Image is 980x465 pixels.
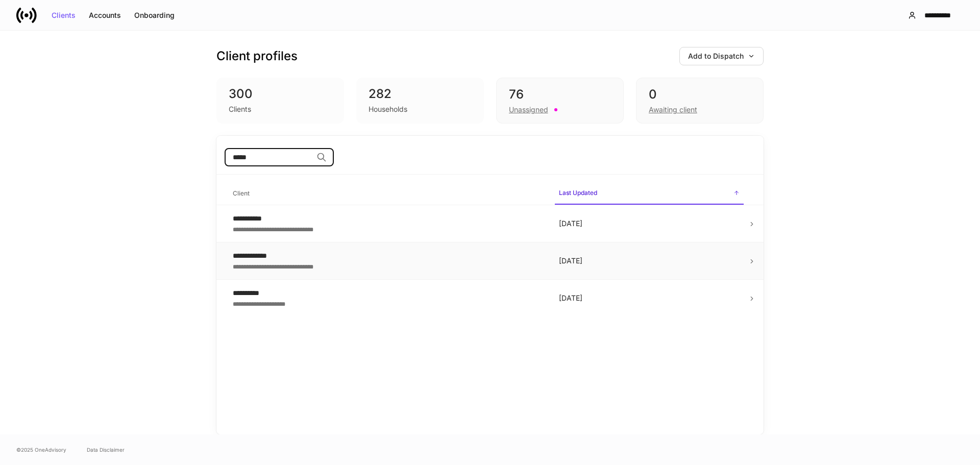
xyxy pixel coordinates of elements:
[128,7,181,23] button: Onboarding
[82,7,128,23] button: Accounts
[45,7,82,23] button: Clients
[216,48,298,64] h3: Client profiles
[89,12,121,19] div: Accounts
[636,78,764,124] div: 0Awaiting client
[52,12,76,19] div: Clients
[509,105,548,115] div: Unassigned
[369,104,407,114] div: Households
[559,256,740,266] p: [DATE]
[555,183,744,205] span: Last Updated
[649,86,751,103] div: 0
[229,183,547,204] span: Client
[649,105,697,115] div: Awaiting client
[87,446,125,454] a: Data Disclaimer
[16,446,66,454] span: © 2025 OneAdvisory
[559,218,740,229] p: [DATE]
[509,86,611,103] div: 76
[496,78,624,124] div: 76Unassigned
[229,104,251,114] div: Clients
[233,188,250,198] h6: Client
[559,188,597,198] h6: Last Updated
[679,47,764,65] button: Add to Dispatch
[559,293,740,303] p: [DATE]
[369,86,472,102] div: 282
[688,53,755,60] div: Add to Dispatch
[134,12,175,19] div: Onboarding
[229,86,332,102] div: 300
